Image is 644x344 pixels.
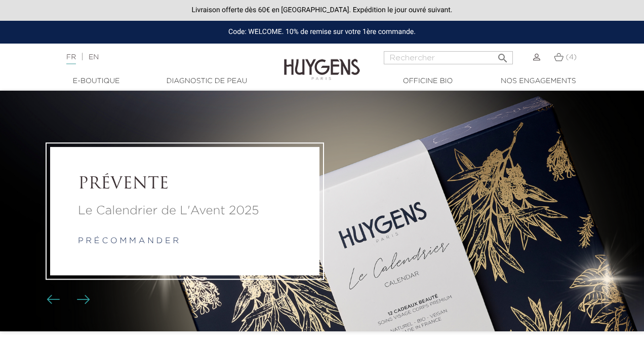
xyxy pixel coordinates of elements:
[51,292,84,308] div: Boutons du carrousel
[89,54,99,61] a: EN
[61,51,261,63] div: |
[78,237,179,245] a: p r é c o m m a n d e r
[377,76,478,87] a: Officine Bio
[497,49,509,61] i: 
[78,202,292,220] a: Le Calendrier de L'Avent 2025
[78,175,292,194] a: PRÉVENTE
[554,53,577,61] a: (4)
[66,54,76,64] a: FR
[284,43,360,82] img: Huygens
[566,54,577,61] span: (4)
[384,51,513,64] input: Rechercher
[46,76,147,87] a: E-Boutique
[156,76,257,87] a: Diagnostic de peau
[494,48,512,62] button: 
[488,76,589,87] a: Nos engagements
